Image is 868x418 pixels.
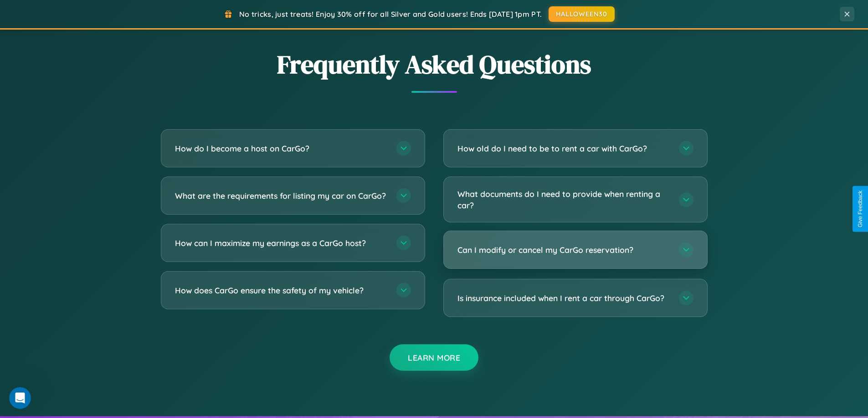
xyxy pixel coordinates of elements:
[857,191,863,227] div: Give Feedback
[457,244,670,256] h3: Can I modify or cancel my CarGo reservation?
[457,143,670,154] h3: How old do I need to be to rent a car with CarGo?
[9,387,31,409] iframe: Intercom live chat
[549,6,615,22] button: HALLOWEEN30
[175,143,387,154] h3: How do I become a host on CarGo?
[161,47,708,82] h2: Frequently Asked Questions
[175,190,387,201] h3: What are the requirements for listing my car on CarGo?
[175,237,387,249] h3: How can I maximize my earnings as a CarGo host?
[457,188,670,211] h3: What documents do I need to provide when renting a car?
[239,10,542,19] span: No tricks, just treats! Enjoy 30% off for all Silver and Gold users! Ends [DATE] 1pm PT.
[390,344,478,371] button: Learn More
[457,292,670,304] h3: Is insurance included when I rent a car through CarGo?
[175,285,387,296] h3: How does CarGo ensure the safety of my vehicle?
